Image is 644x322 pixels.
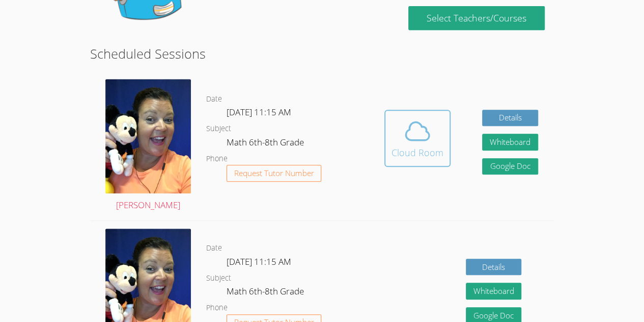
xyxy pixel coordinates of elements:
[466,259,522,276] a: Details
[482,110,538,127] a: Details
[206,122,231,135] dt: Subject
[105,79,191,212] a: [PERSON_NAME]
[227,256,291,267] span: [DATE] 11:15 AM
[206,242,222,255] dt: Date
[384,110,451,167] button: Cloud Room
[482,158,538,175] a: Google Doc
[234,169,314,177] span: Request Tutor Number
[408,6,544,30] a: Select Teachers/Courses
[227,284,306,302] dd: Math 6th-8th Grade
[90,44,554,63] h2: Scheduled Sessions
[391,145,443,160] div: Cloud Room
[206,272,231,285] dt: Subject
[227,165,322,182] button: Request Tutor Number
[206,302,228,314] dt: Phone
[466,283,522,300] button: Whiteboard
[227,135,306,153] dd: Math 6th-8th Grade
[482,134,538,151] button: Whiteboard
[206,93,222,106] dt: Date
[206,153,228,165] dt: Phone
[227,106,291,118] span: [DATE] 11:15 AM
[105,79,191,193] img: avatar.png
